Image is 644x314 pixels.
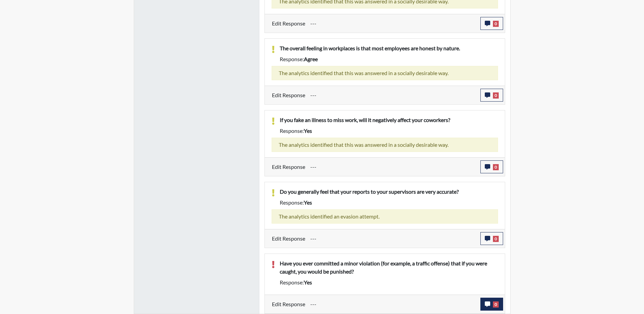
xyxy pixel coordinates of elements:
[480,17,503,30] button: 0
[280,44,498,52] p: The overall feeling in workplaces is that most employees are honest by nature.
[275,198,503,207] div: Response:
[275,278,503,286] div: Response:
[493,164,499,170] span: 0
[305,232,480,245] div: Update the test taker's response, the change might impact the score
[480,298,503,311] button: 0
[272,209,498,224] div: The analytics identified an evasion attempt.
[272,89,305,102] label: Edit Response
[493,92,499,99] span: 0
[304,199,312,206] span: yes
[480,232,503,245] button: 0
[493,236,499,242] span: 0
[272,17,305,30] label: Edit Response
[305,89,480,102] div: Update the test taker's response, the change might impact the score
[275,55,503,63] div: Response:
[272,66,498,80] div: The analytics identified that this was answered in a socially desirable way.
[304,279,312,285] span: yes
[280,259,498,276] p: Have you ever committed a minor violation (for example, a traffic offense) that if you were caugh...
[493,301,499,308] span: 0
[304,127,312,134] span: yes
[305,17,480,30] div: Update the test taker's response, the change might impact the score
[480,89,503,102] button: 0
[272,138,498,152] div: The analytics identified that this was answered in a socially desirable way.
[280,116,498,124] p: If you fake an illness to miss work, will it negatively affect your coworkers?
[480,160,503,173] button: 0
[493,21,499,27] span: 0
[275,127,503,135] div: Response:
[280,188,498,196] p: Do you generally feel that your reports to your supervisors are very accurate?
[272,298,305,311] label: Edit Response
[272,232,305,245] label: Edit Response
[305,160,480,173] div: Update the test taker's response, the change might impact the score
[304,56,318,62] span: agree
[272,160,305,173] label: Edit Response
[305,298,480,311] div: Update the test taker's response, the change might impact the score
